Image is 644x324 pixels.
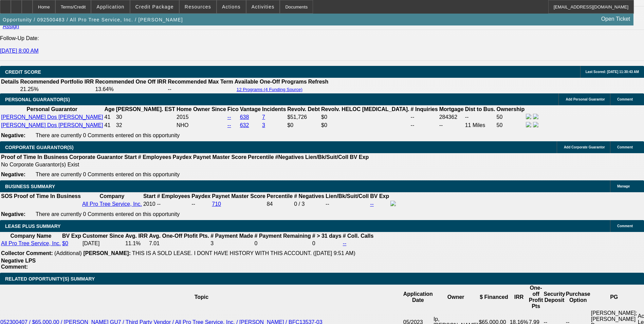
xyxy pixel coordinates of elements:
b: # Payment Made [210,233,253,239]
b: BV Exp [370,193,389,199]
th: One-off Profit Pts [529,285,544,310]
span: Opportunity / 092500483 / All Pro Tree Service, Inc. / [PERSON_NAME] [3,17,183,22]
td: 41 [104,113,115,121]
span: LEASE PLUS SUMMARY [5,223,61,229]
span: -- [157,201,161,207]
button: 12 Programs (4 Funding Source) [235,87,305,92]
td: NHO [176,122,226,129]
td: 13.64% [95,86,167,93]
span: (Additional) [54,250,82,256]
b: Start [143,193,155,199]
b: Incidents [262,106,286,112]
b: # Coll. Calls [343,233,374,239]
b: Revolv. HELOC [MEDICAL_DATA]. [321,106,409,112]
a: Open Ticket [599,13,633,25]
td: $0 [321,122,410,129]
b: # Inquiries [411,106,438,112]
span: CORPORATE GUARANTOR(S) [5,145,74,150]
span: PERSONAL GUARANTOR(S) [5,97,70,102]
th: Security Deposit [544,285,566,310]
span: Actions [222,4,241,10]
span: Comment [617,97,633,101]
b: Company [99,193,124,199]
a: 638 [240,114,249,120]
b: [PERSON_NAME]. EST [116,106,175,112]
b: Customer Since [82,233,124,239]
b: # > 31 days [312,233,342,239]
a: -- [370,201,374,207]
b: Negative LPS Comment: [1,258,36,270]
td: -- [410,113,438,121]
span: CREDIT SCORE [5,69,41,75]
td: [DATE] [82,240,124,247]
span: Comment [617,145,633,149]
b: Negative: [1,132,25,138]
b: Lien/Bk/Suit/Coll [305,154,348,160]
th: $ Financed [478,285,509,310]
span: There are currently 0 Comments entered on this opportunity [36,132,180,138]
a: 632 [240,122,249,128]
a: -- [343,240,347,246]
span: Credit Package [135,4,174,10]
button: Activities [246,0,280,13]
a: $0 [62,240,68,246]
img: linkedin-icon.png [533,122,538,127]
th: Application Date [403,285,433,310]
a: -- [227,114,231,120]
b: Fico [227,106,239,112]
a: All Pro Tree Service, Inc. [1,240,61,246]
span: Last Scored: [DATE] 11:30:43 AM [586,70,639,74]
th: Details [1,78,19,85]
a: [PERSON_NAME] Dos [PERSON_NAME] [1,122,103,128]
b: Avg. IRR [125,233,148,239]
b: #Negatives [275,154,304,160]
td: -- [325,200,369,208]
td: 32 [116,122,176,129]
th: Available One-Off Programs [234,78,307,85]
td: 11.1% [125,240,148,247]
td: 21.25% [20,86,94,93]
b: BV Exp [350,154,369,160]
th: Owner [433,285,479,310]
a: -- [227,122,231,128]
td: 0 [312,240,342,247]
th: Recommended One Off IRR [95,78,167,85]
th: PG [591,285,638,310]
td: -- [465,113,496,121]
b: [PERSON_NAME]: [83,250,131,256]
th: SOS [1,193,13,200]
td: 30 [116,113,176,121]
th: Refresh [308,78,329,85]
th: Recommended Portfolio IRR [20,78,94,85]
span: There are currently 0 Comments entered on this opportunity [36,172,180,177]
span: There are currently 0 Comments entered on this opportunity [36,211,180,217]
b: Mortgage [439,106,464,112]
b: # Employees [138,154,171,160]
b: Company Name [11,233,52,239]
td: 0 [254,240,311,247]
td: 50 [496,113,525,121]
img: facebook-icon.png [526,122,531,127]
span: Add Corporate Guarantor [564,145,605,149]
span: THIS IS A SOLD LEASE. I DONT HAVE HISTORY WITH THIS ACCOUNT. ([DATE] 9:51 AM) [132,250,355,256]
b: Percentile [267,193,293,199]
span: RELATED OPPORTUNITY(S) SUMMARY [5,276,95,282]
th: Proof of Time In Business [14,193,81,200]
span: 2015 [177,114,189,120]
b: # Payment Remaining [255,233,311,239]
b: Revolv. Debt [287,106,320,112]
th: Recommended Max Term [167,78,234,85]
td: 284362 [439,113,464,121]
b: Negative: [1,211,25,217]
span: BUSINESS SUMMARY [5,184,55,189]
button: Application [91,0,129,13]
td: $51,726 [287,113,320,121]
span: Application [96,4,124,10]
td: $0 [321,113,410,121]
button: Actions [217,0,246,13]
b: BV Exp [62,233,81,239]
td: No Corporate Guarantor(s) Exist [1,161,372,168]
td: 2010 [143,200,156,208]
td: 11 Miles [465,122,496,129]
b: Paynet Master Score [193,154,246,160]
